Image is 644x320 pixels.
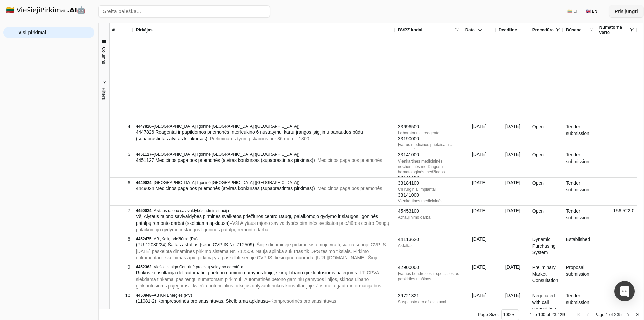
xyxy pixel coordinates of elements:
[136,129,363,141] span: 4447826 Reagentai ir papildomos priemonės Interleukino 6 nustatymui kartu įrangos įsigijimu panau...
[112,178,130,188] div: 6
[136,27,153,33] span: Pirkėjas
[626,312,631,317] div: Next Page
[533,312,537,317] span: to
[530,262,563,290] div: Preliminary Market Consultation
[398,175,460,181] div: 33141100
[499,27,517,33] span: Deadline
[563,178,597,205] div: Tender submission
[315,157,382,163] span: – Medicinos pagalbos priemonės
[530,290,563,318] div: Negotiated with call competition
[207,136,309,141] span: – Preliminarus tyrimų skaičius per 36 mėn. - 1800
[112,206,130,216] div: 7
[112,234,130,244] div: 8
[112,150,130,159] div: 5
[136,242,254,247] span: (PU-12080/24) Šaltas asfaltas (seno CVP IS Nr. 712509)
[136,236,393,242] div: –
[136,180,152,185] span: 4449024
[478,312,499,317] div: Page Size:
[136,293,152,298] span: 4450948
[530,178,563,205] div: Open
[530,234,563,262] div: Dynamic Purchasing System
[503,312,511,317] div: 100
[538,312,545,317] span: 100
[18,27,46,38] span: Visi pirkimai
[398,243,460,248] div: Asfaltas
[398,124,460,130] div: 33696500
[563,290,597,318] div: Tender submission
[136,208,393,213] div: –
[112,27,115,33] span: #
[463,262,496,290] div: [DATE]
[532,27,554,33] span: Procedūra
[463,206,496,234] div: [DATE]
[496,178,530,205] div: [DATE]
[154,180,299,185] span: [GEOGRAPHIC_DATA] ligoninė [GEOGRAPHIC_DATA] ([GEOGRAPHIC_DATA])
[315,186,382,191] span: – Medicinos pagalbos priemonės
[465,27,475,33] span: Data
[551,312,565,317] span: 23,429
[136,264,393,270] div: –
[136,220,389,233] span: – VšĮ Alytaus rajono savivaldybės pirminės sveikatos priežiūros centro Daugų palaikomojo gydymo i...
[136,214,378,226] span: VšĮ Alytaus rajono savivaldybės pirminės sveikatos priežiūros centro Daugų palaikomojo gydymo ir ...
[463,178,496,205] div: [DATE]
[136,208,152,213] span: 4450024
[154,152,299,157] span: [GEOGRAPHIC_DATA] ligoninė [GEOGRAPHIC_DATA] ([GEOGRAPHIC_DATA])
[635,312,640,317] div: Last Page
[594,312,604,317] span: Page
[101,88,106,100] span: Filters
[398,158,460,175] div: Vienkartinės medicininės necheminės medžiagos ir hematologinės medžiagos
[530,206,563,234] div: Open
[582,6,601,17] button: 🇬🇧 EN
[268,298,336,304] span: – Kompresorinės oro sausintuvas
[136,186,315,191] span: 4449024 Medicinos pagalbos priemonės (atviras konkursas (supaprastintas pirkimas))
[398,208,460,215] div: 45453100
[136,124,393,129] div: –
[463,149,496,177] div: [DATE]
[606,312,608,317] span: 1
[112,291,130,300] div: 10
[398,147,460,154] div: 30200000
[398,142,460,147] div: Įvairūs medicinos prietaisai ir produktai
[398,187,460,192] div: Chirurginiai implantai
[398,293,460,299] div: 39721321
[101,47,106,64] span: Columns
[136,124,152,129] span: 4447826
[112,262,130,272] div: 9
[530,121,563,149] div: Open
[398,180,460,187] div: 33184100
[501,309,519,320] div: Page Size
[530,312,532,317] span: 1
[112,122,130,131] div: 4
[98,5,270,17] input: Greita paieška...
[154,293,192,298] span: AB KN Energies (PV)
[398,215,460,220] div: Atnaujinimo darbai
[136,293,393,298] div: –
[136,298,268,304] span: (11081-2) Kompresorinės oro sausintuvas. Skelbiama apklausa
[398,27,422,33] span: BVPŽ kodai
[496,262,530,290] div: [DATE]
[563,234,597,262] div: Established
[576,312,581,317] div: First Page
[585,312,590,317] div: Previous Page
[398,136,460,142] div: 33190000
[563,206,597,234] div: Tender submission
[463,234,496,262] div: [DATE]
[154,265,243,269] span: Viešoji įstaiga Centrinė projektų valdymo agentūra
[136,237,152,241] span: 4452475
[67,6,77,14] strong: .AI
[136,157,315,163] span: 4451127 Medicinos pagalbos priemonės (atviras konkursas (supaprastintas pirkimas))
[563,149,597,177] div: Tender submission
[136,180,393,185] div: –
[463,121,496,149] div: [DATE]
[136,152,152,157] span: 4451127
[496,121,530,149] div: [DATE]
[398,192,460,199] div: 33141000
[136,270,357,275] span: Rinkos konsultacija dėl automatinių betono gaminių gamybos linijų, skirtų Libano ginkluotosioms p...
[136,265,152,269] span: 4452362
[398,130,460,136] div: Laboratoriniai reagentai
[496,206,530,234] div: [DATE]
[563,262,597,290] div: Proposal submission
[496,149,530,177] div: [DATE]
[609,5,643,17] button: Prisijungti
[463,290,496,318] div: [DATE]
